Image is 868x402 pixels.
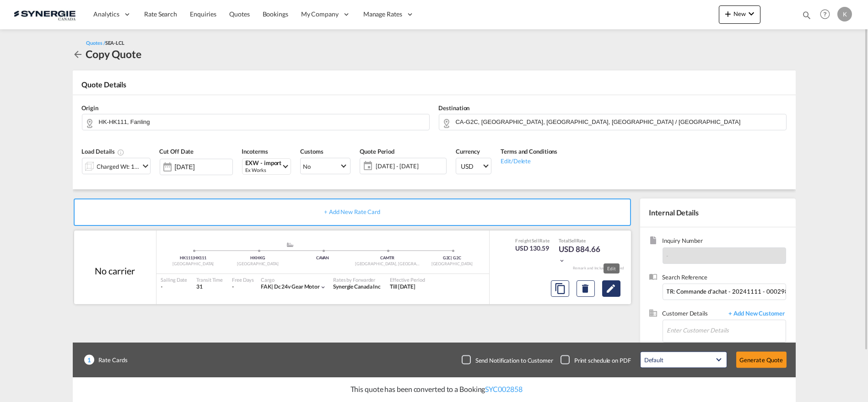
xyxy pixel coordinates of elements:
[817,6,837,23] div: Help
[333,283,381,290] span: Synergie Canada Inc
[451,255,452,260] span: |
[303,163,311,170] div: No
[196,283,223,291] div: 31
[559,257,565,264] md-icon: icon-chevron-down
[663,236,786,247] span: Inquiry Number
[196,276,223,283] div: Transit Time
[577,280,595,297] button: Delete
[837,7,852,21] div: K
[86,47,141,61] div: Copy Quote
[229,10,249,18] span: Quotes
[105,40,124,46] span: SEA-LCL
[443,255,453,260] span: G2C
[333,276,381,283] div: Rates by Forwarder
[363,10,402,19] span: Manage Rates
[95,264,135,277] div: No carrier
[94,356,128,364] span: Rate Cards
[719,5,760,24] button: icon-plus 400-fgNewicon-chevron-down
[555,283,566,294] md-icon: assets/icons/custom/copyQuote.svg
[242,158,291,175] md-select: Select Incoterms: EXW - import Ex Works
[461,162,482,171] span: USD
[232,283,234,291] div: -
[376,162,444,170] span: [DATE] - [DATE]
[261,283,320,291] div: dc 24v gear motor
[226,255,290,261] div: HKHKG
[194,255,207,260] span: HK111
[14,4,75,25] img: 1f56c880d42311ef80fc7dca854c8e59.png
[640,198,796,227] div: Internal Details
[355,261,420,267] div: [GEOGRAPHIC_DATA], [GEOGRAPHIC_DATA]
[475,356,553,364] div: Send Notification to Customer
[73,80,796,94] div: Quote Details
[161,276,188,283] div: Sailing Date
[74,198,631,226] div: + Add New Rate Card
[93,10,119,19] span: Analytics
[346,385,523,395] p: This quote has been converted to a Booking
[390,276,425,283] div: Effective Period
[802,10,812,20] md-icon: icon-magnify
[722,10,757,17] span: New
[456,148,480,155] span: Currency
[724,309,786,320] span: + Add New Customer
[82,158,151,174] div: Charged Wt: 1.52 W/Micon-chevron-down
[453,255,461,260] span: G2C
[82,104,98,112] span: Origin
[439,104,470,112] span: Destination
[501,156,557,165] div: Edit/Delete
[246,160,282,166] div: EXW - import
[373,160,446,172] span: [DATE] - [DATE]
[532,238,539,243] span: Sell
[604,263,620,273] md-tooltip: Edit
[746,8,757,19] md-icon: icon-chevron-down
[84,355,94,365] span: 1
[561,355,631,364] md-checkbox: Checkbox No Ink
[663,309,724,320] span: Customer Details
[263,10,288,18] span: Bookings
[802,10,812,24] div: icon-magnify
[667,252,669,259] span: -
[97,160,140,173] div: Charged Wt: 1.52 W/M
[559,237,604,244] div: Total Rate
[285,242,296,247] md-icon: assets/icons/custom/ship-fill.svg
[324,208,380,215] span: + Add New Rate Card
[355,255,420,261] div: CAMTR
[301,10,339,19] span: My Company
[456,158,491,174] md-select: Select Currency: $ USDUnited States Dollar
[86,40,105,46] span: Quotes /
[193,255,194,260] span: |
[663,284,786,300] input: Enter search reference
[161,261,226,267] div: [GEOGRAPHIC_DATA]
[439,114,787,130] md-input-container: CA-G2C,Québec, QC,Quebec / Québec
[82,114,430,130] md-input-container: HK-HK111,Fanling
[390,283,415,291] div: Till 21 Sep 2025
[300,158,350,174] md-select: Select Customs: No
[485,385,522,394] a: SYC002858
[144,10,177,18] span: Rate Search
[261,283,274,290] span: FAK
[420,261,484,267] div: [GEOGRAPHIC_DATA]
[722,8,733,19] md-icon: icon-plus 400-fg
[390,283,415,290] span: Till [DATE]
[140,161,151,172] md-icon: icon-chevron-down
[569,238,577,243] span: Sell
[360,148,394,155] span: Quote Period
[574,356,631,364] div: Print schedule on PDF
[246,166,282,173] div: Ex Works
[501,148,557,155] span: Terms and Conditions
[160,148,194,155] span: Cut Off Date
[73,47,86,61] div: icon-arrow-left
[300,148,323,155] span: Customs
[175,163,232,171] input: Select
[161,283,188,291] div: -
[226,261,290,267] div: [GEOGRAPHIC_DATA]
[456,114,782,130] input: Search by Door/Port
[82,148,125,155] span: Load Details
[242,148,268,155] span: Incoterms
[190,10,216,18] span: Enquiries
[516,244,550,253] div: USD 130.59
[261,276,326,283] div: Cargo
[566,266,631,271] div: Remark and Inclusion included
[602,280,620,297] button: Edit
[99,114,425,130] input: Search by Door/Port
